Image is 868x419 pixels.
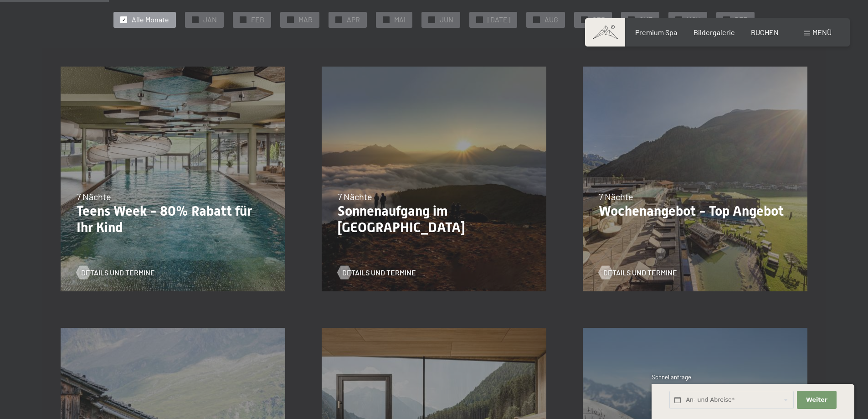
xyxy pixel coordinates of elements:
a: Premium Spa [635,28,677,36]
a: Details und Termine [599,268,677,278]
a: Details und Termine [338,268,416,278]
span: FEB [251,15,264,25]
span: MAI [394,15,406,25]
span: ✓ [677,16,681,23]
span: Alle Monate [132,15,169,25]
span: 7 Nächte [338,191,372,202]
span: SEP [592,15,605,25]
a: Bildergalerie [693,28,735,36]
button: Weiter [797,391,836,409]
span: ✓ [583,16,586,23]
span: ✓ [725,16,729,23]
a: Details und Termine [77,268,155,278]
span: AUG [544,15,558,25]
span: NOV [687,15,700,25]
span: OKT [639,15,652,25]
span: ✓ [535,16,539,23]
span: 7 Nächte [77,191,111,202]
span: ✓ [430,16,434,23]
a: BUCHEN [751,28,779,36]
span: ✓ [385,16,388,23]
span: ✓ [289,16,293,23]
span: Details und Termine [603,268,677,278]
span: ✓ [478,16,482,23]
span: Schnellanfrage [652,373,691,381]
span: Menü [812,28,832,36]
span: Details und Termine [81,268,155,278]
span: ✓ [194,16,197,23]
span: Details und Termine [342,268,416,278]
span: [DATE] [488,15,510,25]
span: ✓ [630,16,633,23]
p: Teens Week - 80% Rabatt für Ihr Kind [77,203,269,236]
span: JUN [440,15,453,25]
span: Weiter [806,396,827,404]
span: JAN [203,15,217,25]
span: APR [347,15,360,25]
span: ✓ [122,16,126,23]
span: ✓ [241,16,245,23]
span: 7 Nächte [599,191,633,202]
p: Wochenangebot - Top Angebot [599,203,791,219]
span: DEZ [734,15,748,25]
span: MAR [298,15,313,25]
span: ✓ [337,16,341,23]
p: Sonnenaufgang im [GEOGRAPHIC_DATA] [338,203,530,236]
